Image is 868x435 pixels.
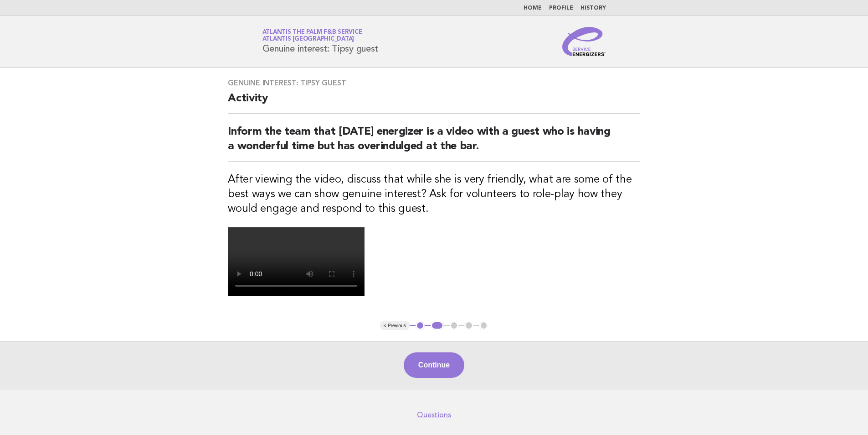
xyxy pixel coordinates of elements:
a: Home [524,5,542,11]
h2: Inform the team that [DATE] energizer is a video with a guest who is having a wonderful time but ... [228,125,640,162]
button: 1 [416,321,425,330]
button: < Previous [380,321,410,330]
a: Atlantis the Palm F&B ServiceAtlantis [GEOGRAPHIC_DATA] [262,29,362,42]
h2: Activity [228,91,640,114]
h3: After viewing the video, discuss that while she is very friendly, what are some of the best ways ... [228,173,640,216]
img: Service Energizers [562,27,606,56]
h1: Genuine interest: Tipsy guest [262,30,378,53]
span: Atlantis [GEOGRAPHIC_DATA] [262,37,354,42]
a: History [580,5,606,11]
h3: Genuine interest: Tipsy guest [228,79,640,88]
button: 2 [431,321,444,330]
a: Questions [417,410,451,419]
button: Continue [404,352,464,378]
a: Profile [549,5,573,11]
